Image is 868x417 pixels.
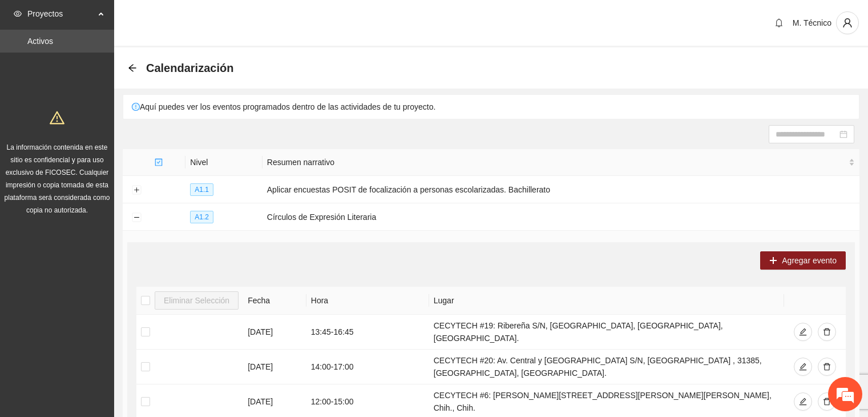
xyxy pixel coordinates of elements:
td: [DATE] [243,315,306,350]
span: edit [799,398,807,407]
td: 13:45 - 16:45 [306,315,429,350]
button: delete [818,392,836,411]
td: Círculos de Expresión Literaria [263,203,859,231]
td: CECYTECH #19: Ribereña S/N, [GEOGRAPHIC_DATA], [GEOGRAPHIC_DATA], [GEOGRAPHIC_DATA]. [429,315,784,350]
th: Lugar [429,287,784,315]
div: Back [128,63,137,73]
span: edit [799,328,807,337]
span: Proyectos [27,2,95,25]
div: Aquí puedes ver los eventos programados dentro de las actividades de tu proyecto. [123,95,859,119]
span: plus [769,256,777,266]
button: Expand row [132,186,141,195]
th: Hora [306,287,429,315]
span: exclamation-circle [132,103,140,111]
th: Fecha [243,287,306,315]
span: M. Técnico [793,18,831,27]
span: Calendarización [146,59,233,77]
button: user [836,11,859,34]
span: Agregar evento [782,254,837,267]
span: edit [799,363,807,372]
button: delete [818,358,836,376]
span: bell [770,18,788,27]
span: Resumen narrativo [267,156,846,169]
span: delete [823,363,831,372]
button: edit [794,392,812,411]
span: A1.2 [190,211,213,223]
td: 14:00 - 17:00 [306,350,429,384]
span: delete [823,328,831,337]
button: edit [794,358,812,376]
button: bell [770,14,788,32]
td: CECYTECH #20: Av. Central y [GEOGRAPHIC_DATA] S/N, [GEOGRAPHIC_DATA] , 31385, [GEOGRAPHIC_DATA], ... [429,350,784,384]
button: Eliminar Selección [155,291,239,310]
span: user [837,18,858,28]
span: warning [50,110,64,125]
span: delete [823,398,831,407]
button: delete [818,323,836,341]
a: Activos [27,37,53,46]
button: Collapse row [132,213,141,222]
span: arrow-left [128,63,137,73]
th: Resumen narrativo [263,149,859,176]
span: check-square [155,158,163,166]
td: Aplicar encuestas POSIT de focalización a personas escolarizadas. Bachillerato [263,176,859,203]
span: A1.1 [190,183,213,196]
span: eye [14,10,22,18]
button: edit [794,323,812,341]
th: Nivel [185,149,262,176]
td: [DATE] [243,350,306,384]
button: plusAgregar evento [760,251,846,270]
span: La información contenida en este sitio es confidencial y para uso exclusivo de FICOSEC. Cualquier... [5,143,110,214]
